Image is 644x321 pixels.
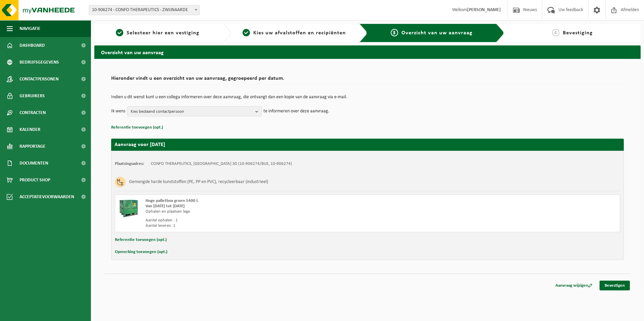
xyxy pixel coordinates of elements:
[3,306,112,321] iframe: chat widget
[119,198,139,218] img: PB-HB-1400-HPE-GN-01.png
[111,123,163,132] button: Referentie toevoegen (opt.)
[234,29,354,37] a: 2Kies uw afvalstoffen en recipiënten
[600,281,630,290] a: Bevestigen
[127,30,199,36] span: Selecteer hier een vestiging
[467,7,501,12] strong: [PERSON_NAME]
[552,29,559,36] span: 4
[111,95,624,100] p: Indien u dit wenst kunt u een collega informeren over deze aanvraag, die ontvangt dan een kopie v...
[115,162,144,166] strong: Plaatsingsadres:
[563,30,593,36] span: Bevestiging
[20,121,40,138] span: Kalender
[151,161,292,167] td: CONFO THERAPEUTICS, [GEOGRAPHIC_DATA] 30 (10-906274/BUS, 10-906274)
[115,236,167,244] button: Referentie toevoegen (opt.)
[94,45,641,59] h2: Overzicht van uw aanvraag
[253,30,346,36] span: Kies uw afvalstoffen en recipiënten
[20,54,59,71] span: Bedrijfsgegevens
[146,209,394,214] div: Ophalen en plaatsen lege
[127,106,262,116] button: Kies bestaand contactpersoon
[89,5,200,15] span: 10-906274 - CONFO THERAPEUTICS - ZWIJNAARDE
[20,37,45,54] span: Dashboard
[550,281,598,290] a: Aanvraag wijzigen
[20,104,46,121] span: Contracten
[89,5,199,15] span: 10-906274 - CONFO THERAPEUTICS - ZWIJNAARDE
[131,107,253,117] span: Kies bestaand contactpersoon
[98,29,218,37] a: 1Selecteer hier een vestiging
[20,87,45,104] span: Gebruikers
[111,76,624,85] h2: Hieronder vindt u een overzicht van uw aanvraag, gegroepeerd per datum.
[146,218,394,223] div: Aantal ophalen : 1
[20,20,40,37] span: Navigatie
[20,172,50,188] span: Product Shop
[401,30,473,36] span: Overzicht van uw aanvraag
[20,138,45,155] span: Rapportage
[116,29,123,36] span: 1
[129,177,268,187] h3: Gemengde harde kunststoffen (PE, PP en PVC), recycleerbaar (industrieel)
[391,29,398,36] span: 3
[146,223,394,228] div: Aantal leveren: 1
[20,188,74,205] span: Acceptatievoorwaarden
[243,29,250,36] span: 2
[20,71,59,87] span: Contactpersonen
[115,142,165,147] strong: Aanvraag voor [DATE]
[146,204,185,208] strong: Van [DATE] tot [DATE]
[263,106,329,116] p: te informeren over deze aanvraag.
[20,155,48,172] span: Documenten
[111,106,125,116] p: Ik wens
[146,199,198,203] span: Hoge palletbox groen 1400 L
[115,248,167,256] button: Opmerking toevoegen (opt.)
